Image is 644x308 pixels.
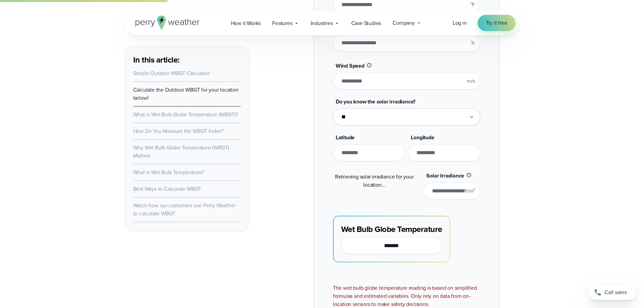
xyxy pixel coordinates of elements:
[486,19,507,27] span: Try it free
[133,69,210,77] a: Simple Outdoor WBGT Calculator
[133,86,239,102] a: Calculate the Outdoor WBGT for your location below!
[336,62,364,70] span: Wind Speed
[272,19,292,27] span: Features
[392,19,415,27] span: Company
[133,54,241,65] h3: In this article:
[604,288,627,297] span: Call sales
[225,16,267,30] a: How it Works
[133,168,204,176] a: What is Wet Bulb Temperature?
[411,134,434,141] span: Longitude
[478,15,516,31] a: Try it free
[589,285,636,300] a: Call sales
[133,202,236,217] a: Watch how our customers use Perry Weather to calculate WBGT
[335,173,414,189] span: Retrieving solar irradiance for your location...
[453,19,467,27] a: Log in
[426,172,464,180] span: Solar Irradiance
[133,144,230,160] a: Why Wet Bulb Globe Temperature (WBGT) Matters
[133,127,223,135] a: How Do You Measure the WBGT Index?
[133,185,201,193] a: Best Ways to Calculate WBGT
[345,16,387,30] a: Case Studies
[336,134,355,141] span: Latitude
[231,19,261,27] span: How it Works
[336,98,415,105] span: Do you know the solar irradiance?
[311,19,333,27] span: Industries
[351,19,381,27] span: Case Studies
[133,111,238,118] a: What is Wet Bulb Globe Temperature (WBGT)?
